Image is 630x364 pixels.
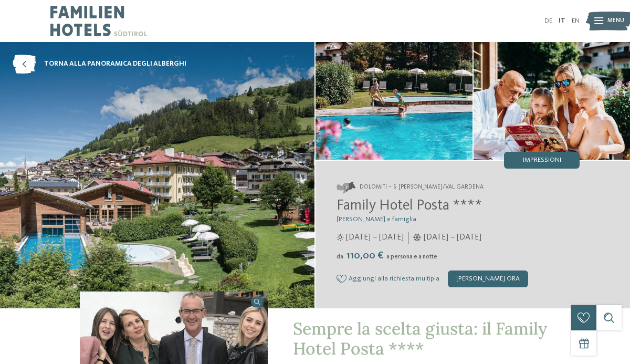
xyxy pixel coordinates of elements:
span: torna alla panoramica degli alberghi [44,59,186,69]
span: 110,00 € [344,251,385,261]
span: Aggiungi alla richiesta multipla [349,275,439,283]
span: da [337,254,343,260]
span: Dolomiti – S. [PERSON_NAME]/Val Gardena [360,183,484,192]
span: [DATE] – [DATE] [346,232,404,243]
i: Orari d'apertura estate [337,234,344,241]
a: EN [572,17,580,24]
span: a persona e a notte [386,254,437,260]
a: IT [559,17,565,24]
span: [DATE] – [DATE] [424,232,481,243]
a: torna alla panoramica degli alberghi [13,55,186,74]
div: [PERSON_NAME] ora [448,271,528,287]
img: Family hotel in Val Gardena: un luogo speciale [316,42,472,160]
span: Menu [607,17,624,25]
span: Family Hotel Posta **** [337,199,482,213]
span: Sempre la scelta giusta: il Family Hotel Posta **** [293,318,547,359]
span: Impressioni [523,157,561,164]
a: DE [544,17,552,24]
i: Orari d'apertura inverno [413,234,422,241]
span: [PERSON_NAME] e famiglia [337,216,416,223]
